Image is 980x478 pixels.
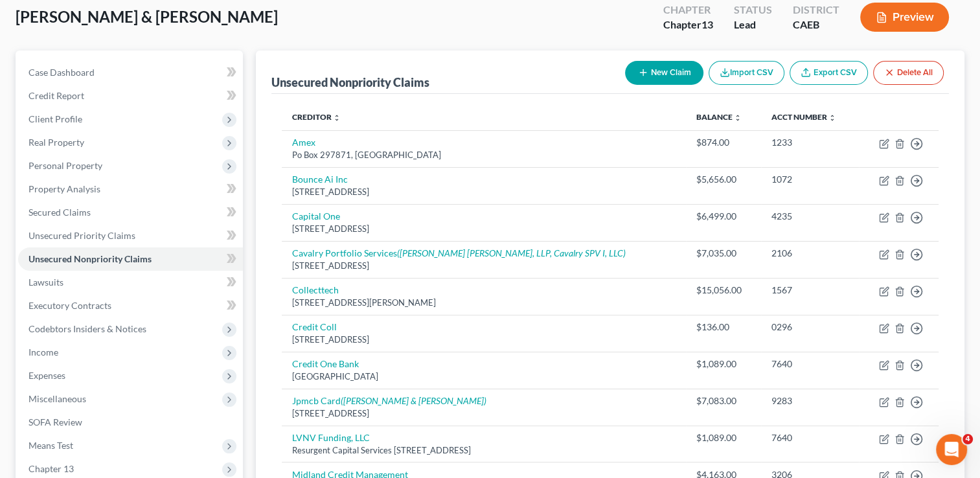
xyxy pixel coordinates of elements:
[16,7,278,26] span: [PERSON_NAME] & [PERSON_NAME]
[696,321,751,334] div: $136.00
[771,321,849,334] div: 0296
[292,260,676,272] div: [STREET_ADDRESS]
[734,3,772,17] div: Status
[734,17,772,32] div: Lead
[696,136,751,149] div: $874.00
[28,300,111,311] span: Executory Contracts
[771,136,849,149] div: 1233
[271,74,429,90] div: Unsecured Nonpriority Claims
[292,407,676,420] div: [STREET_ADDRESS]
[771,394,849,407] div: 9283
[963,434,973,444] span: 4
[28,67,95,78] span: Case Dashboard
[793,3,839,17] div: District
[28,207,91,218] span: Secured Claims
[793,17,839,32] div: CAEB
[28,440,73,451] span: Means Test
[696,173,751,186] div: $5,656.00
[292,186,676,198] div: [STREET_ADDRESS]
[625,61,703,85] button: New Claim
[828,114,836,122] i: unfold_more
[28,416,82,427] span: SOFA Review
[28,347,58,358] span: Income
[696,247,751,260] div: $7,035.00
[696,210,751,223] div: $6,499.00
[28,253,152,264] span: Unsecured Nonpriority Claims
[292,211,340,222] a: Capital One
[771,173,849,186] div: 1072
[28,463,74,474] span: Chapter 13
[709,61,784,85] button: Import CSV
[28,370,65,381] span: Expenses
[696,358,751,370] div: $1,089.00
[873,61,944,85] button: Delete All
[28,90,84,101] span: Credit Report
[18,271,243,294] a: Lawsuits
[333,114,341,122] i: unfold_more
[292,370,676,383] div: [GEOGRAPHIC_DATA]
[292,334,676,346] div: [STREET_ADDRESS]
[28,277,63,288] span: Lawsuits
[771,358,849,370] div: 7640
[28,113,82,124] span: Client Profile
[663,3,713,17] div: Chapter
[18,84,243,108] a: Credit Report
[28,160,102,171] span: Personal Property
[771,210,849,223] div: 4235
[28,230,135,241] span: Unsecured Priority Claims
[292,444,676,457] div: Resurgent Capital Services [STREET_ADDRESS]
[292,284,339,295] a: Collecttech
[771,247,849,260] div: 2106
[28,137,84,148] span: Real Property
[292,395,486,406] a: Jpmcb Card([PERSON_NAME] & [PERSON_NAME])
[696,431,751,444] div: $1,089.00
[701,18,713,30] span: 13
[18,201,243,224] a: Secured Claims
[292,321,337,332] a: Credit Coll
[18,224,243,247] a: Unsecured Priority Claims
[292,223,676,235] div: [STREET_ADDRESS]
[292,432,370,443] a: LVNV Funding, LLC
[771,112,836,122] a: Acct Number unfold_more
[860,3,949,32] button: Preview
[771,284,849,297] div: 1567
[341,395,486,406] i: ([PERSON_NAME] & [PERSON_NAME])
[397,247,626,258] i: ([PERSON_NAME] [PERSON_NAME], LLP, Cavalry SPV I, LLC)
[790,61,868,85] a: Export CSV
[18,294,243,317] a: Executory Contracts
[292,149,676,161] div: Po Box 297871, [GEOGRAPHIC_DATA]
[696,112,742,122] a: Balance unfold_more
[771,431,849,444] div: 7640
[28,183,100,194] span: Property Analysis
[18,177,243,201] a: Property Analysis
[18,247,243,271] a: Unsecured Nonpriority Claims
[18,61,243,84] a: Case Dashboard
[292,358,359,369] a: Credit One Bank
[936,434,967,465] iframe: Intercom live chat
[696,394,751,407] div: $7,083.00
[292,137,315,148] a: Amex
[696,284,751,297] div: $15,056.00
[28,323,146,334] span: Codebtors Insiders & Notices
[734,114,742,122] i: unfold_more
[292,297,676,309] div: [STREET_ADDRESS][PERSON_NAME]
[292,112,341,122] a: Creditor unfold_more
[28,393,86,404] span: Miscellaneous
[18,411,243,434] a: SOFA Review
[663,17,713,32] div: Chapter
[292,174,348,185] a: Bounce Ai Inc
[292,247,626,258] a: Cavalry Portfolio Services([PERSON_NAME] [PERSON_NAME], LLP, Cavalry SPV I, LLC)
